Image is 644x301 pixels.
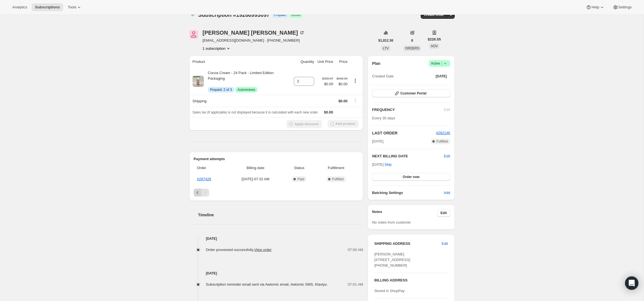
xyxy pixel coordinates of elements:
button: 8 [408,37,416,44]
div: Cocoa Cream - 24 Pack - Limited Edition Packaging [204,70,290,93]
button: Create order [421,11,447,19]
button: $1,812.36 [375,37,397,44]
button: Edit [437,209,450,217]
span: | [441,61,442,66]
span: Fulfillment [317,165,356,171]
span: $0.00 [338,99,348,103]
span: Order now [403,175,420,179]
h2: Plan [372,61,380,66]
h2: FREQUENCY [372,107,444,113]
button: Help [583,3,608,11]
a: #287428 [197,177,211,181]
h4: [DATE] [189,236,363,241]
button: Add [440,188,453,197]
img: product img [193,76,204,87]
span: Create order [424,13,444,17]
span: [PERSON_NAME] [STREET_ADDRESS] [PHONE_NUMBER] [374,252,410,267]
span: Autorenews [238,87,255,92]
span: Subscriptions [35,5,60,10]
span: Edit [442,241,448,247]
span: Active [431,61,448,66]
small: $640.94 [337,77,347,80]
button: Product actions [351,78,360,84]
h2: NEXT BILLING DATE [372,153,444,159]
div: [PERSON_NAME] [PERSON_NAME] [203,30,305,35]
span: Help [591,5,599,10]
button: Order now [372,173,450,181]
button: Skip [381,160,395,169]
span: Settings [618,5,632,10]
span: $0.00 [324,110,333,114]
button: #292146 [436,130,450,136]
span: AOV [431,44,438,48]
div: Open Intercom Messenger [625,276,638,290]
span: 07:01 AM [348,282,363,287]
h2: LAST ORDER [372,130,436,136]
span: No notes from customer [372,220,411,224]
h2: Payment attempts [194,156,359,162]
th: Unit Price [316,56,335,68]
span: Prepaid [274,13,286,17]
span: 07:00 AM [348,247,363,253]
span: Stored in ShopPay [374,289,404,293]
span: Customer Portal [400,91,426,96]
span: Elliott Graves [189,30,198,39]
button: Shipping actions [351,97,360,103]
span: Analytics [12,5,27,10]
h3: BILLING ADDRESS [374,278,448,283]
span: Tools [68,5,76,10]
a: #292146 [436,131,450,135]
span: Subscription #19268993097 [198,12,270,18]
button: Analytics [9,3,30,11]
button: Subscriptions [32,3,63,11]
span: $0.00 [337,81,347,87]
th: Order [194,162,228,174]
span: [DATE] · [372,162,392,167]
span: Edit [441,211,447,215]
h6: Batching Settings [372,190,444,196]
span: Sales tax (if applicable) is not displayed because it is calculated with each new order. [193,110,319,114]
span: Prepaid: 2 of 3 [210,87,232,92]
span: 8 [411,38,413,43]
small: $320.47 [322,77,333,80]
span: ORDERS [405,46,419,50]
span: $0.00 [322,81,333,87]
span: $226.55 [428,37,441,42]
a: View order [254,248,272,252]
span: Paid [297,177,304,181]
button: Tools [64,3,85,11]
span: Active [291,13,300,17]
button: Subscriptions [189,11,197,19]
button: Edit [438,239,451,248]
h2: Timeline [198,212,363,218]
th: Quantity [292,56,316,68]
th: Product [189,56,292,68]
span: $1,812.36 [378,38,393,43]
button: Edit [444,153,450,159]
span: Add [444,190,450,196]
button: Customer Portal [372,89,450,97]
span: Order processed successfully. [206,248,272,252]
button: Product actions [203,46,231,51]
nav: Pagination [194,189,359,196]
span: [EMAIL_ADDRESS][DOMAIN_NAME] · [PHONE_NUMBER] [203,38,305,43]
span: Status [285,165,313,171]
h3: SHIPPING ADDRESS [374,241,442,247]
th: Shipping [189,95,292,107]
span: [DATE] [436,74,447,79]
span: Every 30 days [372,116,395,120]
h3: Notes [372,209,437,217]
span: LTV [383,46,389,50]
span: Skip [385,162,392,167]
span: [DATE] · 07:32 AM [229,176,282,182]
span: [DATE] [372,139,383,144]
button: [DATE] [432,72,450,80]
h4: [DATE] [189,271,363,276]
button: Settings [609,3,635,11]
button: Previous [194,189,202,196]
span: Created Date [372,74,394,79]
span: Billing date [229,165,282,171]
span: Fulfilled [436,139,448,144]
